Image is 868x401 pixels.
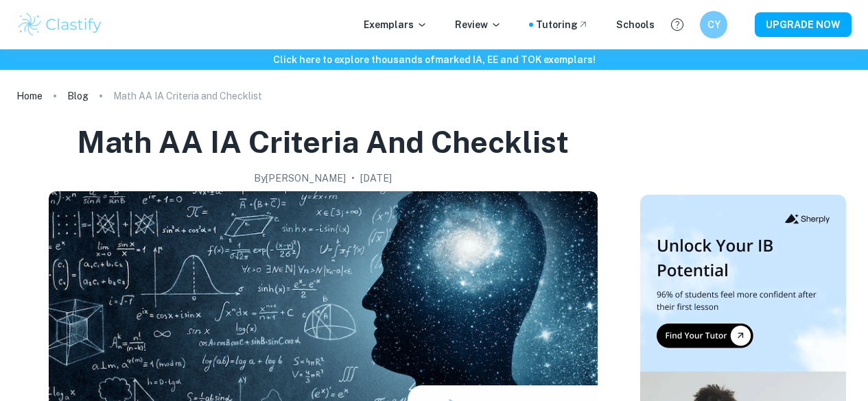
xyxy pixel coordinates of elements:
h1: Math AA IA Criteria and Checklist [77,122,569,162]
p: • [351,171,355,186]
h6: CY [706,17,722,32]
a: Blog [67,86,89,106]
img: Clastify logo [16,11,104,38]
button: Help and Feedback [666,13,689,36]
a: Home [16,86,43,106]
p: Review [455,17,502,32]
h2: [DATE] [360,171,392,186]
a: Tutoring [536,17,589,32]
h6: Click here to explore thousands of marked IA, EE and TOK exemplars ! [3,52,865,67]
a: Schools [616,17,655,32]
p: Math AA IA Criteria and Checklist [113,88,262,104]
h2: By [PERSON_NAME] [254,171,346,186]
button: CY [700,11,727,38]
p: Exemplars [364,17,427,32]
button: UPGRADE NOW [755,12,852,37]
